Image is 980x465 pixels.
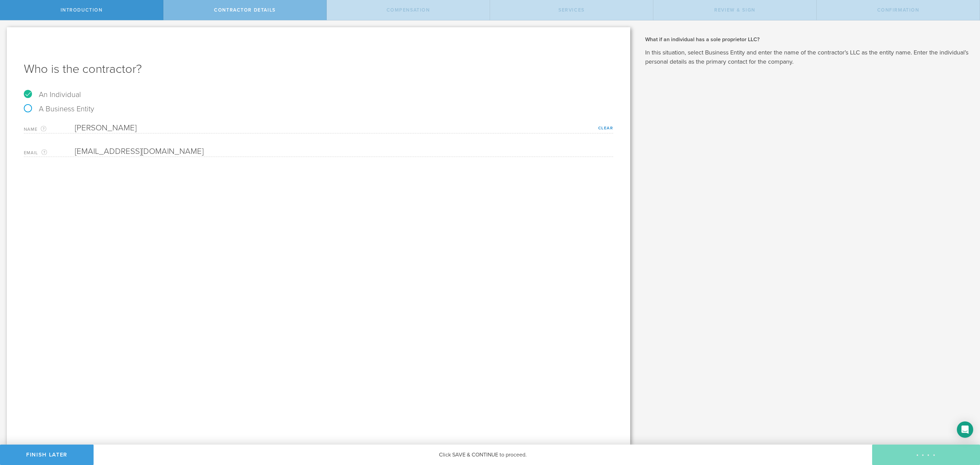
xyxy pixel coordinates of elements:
div: Click SAVE & CONTINUE to proceed. [94,445,872,465]
div: Open Intercom Messenger [957,421,973,438]
input: Required [75,146,610,157]
p: In this situation, select Business Entity and enter the name of the contractor’s LLC as the entit... [645,48,970,66]
span: Compensation [387,7,430,13]
label: An Individual [24,90,81,99]
label: Name [24,125,75,133]
span: Confirmation [877,7,919,13]
label: Email [24,149,75,157]
span: Introduction [61,7,103,13]
h1: Who is the contractor? [24,61,613,77]
h2: What if an individual has a sole proprietor LLC? [645,36,970,43]
label: A Business Entity [24,105,94,113]
span: Contractor details [214,7,276,13]
input: Required [75,123,613,133]
a: Clear [598,126,614,130]
span: Services [558,7,585,13]
span: Review & sign [714,7,755,13]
